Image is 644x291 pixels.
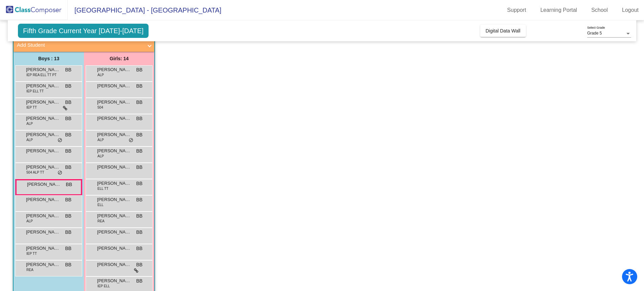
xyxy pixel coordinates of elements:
span: IEP TT [26,251,37,256]
div: Boys : 13 [14,52,84,65]
span: BB [65,212,71,220]
span: [PERSON_NAME] [26,66,60,73]
span: Fifth Grade Current Year [DATE]-[DATE] [18,24,149,38]
span: do_not_disturb_alt [58,138,62,143]
a: Logout [617,5,644,16]
span: BB [65,229,71,236]
span: [PERSON_NAME] [26,131,60,138]
span: BB [65,99,71,106]
span: [PERSON_NAME] [26,115,60,122]
span: ALP [26,121,33,126]
button: Digital Data Wall [480,25,526,37]
span: BB [136,180,142,187]
span: BB [65,261,71,268]
span: BB [136,83,142,90]
span: [PERSON_NAME] [26,83,60,89]
span: [PERSON_NAME] [97,148,131,154]
span: [PERSON_NAME] [26,164,60,171]
span: IEP TT [26,105,37,110]
span: [PERSON_NAME] [97,99,131,106]
span: BB [136,99,142,106]
span: 504 ALP TT [26,170,44,175]
span: IEP ELL TT [26,89,44,94]
span: BB [65,164,71,171]
span: BB [136,66,142,73]
span: BB [65,245,71,252]
span: [PERSON_NAME] [97,164,131,171]
span: BB [65,66,71,73]
span: ALP [26,219,33,224]
span: [PERSON_NAME] [97,66,131,73]
span: ALP [97,72,104,77]
span: [PERSON_NAME] [97,229,131,236]
span: BB [136,261,142,268]
span: [PERSON_NAME] [97,277,131,284]
span: BB [136,212,142,220]
span: BB [136,164,142,171]
span: REA [26,267,34,272]
span: BB [65,148,71,155]
span: BB [65,115,71,122]
span: ALP [97,154,104,159]
span: IEP REA ELL TT PT [26,72,57,77]
span: BB [66,181,72,188]
span: BB [65,131,71,138]
span: [PERSON_NAME] [26,148,60,154]
span: 504 [97,105,103,110]
span: [PERSON_NAME] [97,115,131,122]
span: [PERSON_NAME] [97,212,131,219]
span: BB [136,229,142,236]
span: BB [65,83,71,90]
a: School [586,5,613,16]
span: [PERSON_NAME] [97,196,131,203]
span: do_not_disturb_alt [129,138,133,143]
span: ALP [97,137,104,142]
span: [PERSON_NAME] [97,131,131,138]
a: Support [502,5,532,16]
span: [PERSON_NAME] [26,229,60,236]
span: [PERSON_NAME] [26,245,60,252]
span: [PERSON_NAME] [97,83,131,89]
span: BB [136,131,142,138]
span: [PERSON_NAME] [27,181,61,188]
span: BB [136,277,142,285]
span: [PERSON_NAME] [26,212,60,219]
span: do_not_disturb_alt [58,170,62,176]
span: BB [65,196,71,203]
mat-panel-title: Add Student [17,41,143,49]
span: [GEOGRAPHIC_DATA] - [GEOGRAPHIC_DATA] [68,5,221,16]
span: BB [136,196,142,203]
span: REA [97,219,105,224]
span: ELL TT [97,186,108,191]
mat-expansion-panel-header: Add Student [14,38,154,52]
span: BB [136,115,142,122]
span: [PERSON_NAME] [PERSON_NAME] [97,180,131,187]
span: ALP [26,137,33,142]
span: [PERSON_NAME] [26,99,60,106]
span: [PERSON_NAME] [26,261,60,268]
span: Grade 5 [587,31,602,36]
a: Learning Portal [535,5,583,16]
span: [PERSON_NAME] [97,245,131,252]
div: Girls: 14 [84,52,154,65]
span: [PERSON_NAME] [97,261,131,268]
span: BB [136,245,142,252]
span: Digital Data Wall [486,28,520,33]
span: ELL [97,202,104,207]
span: IEP ELL [97,284,110,289]
span: BB [136,148,142,155]
span: [PERSON_NAME] [26,196,60,203]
